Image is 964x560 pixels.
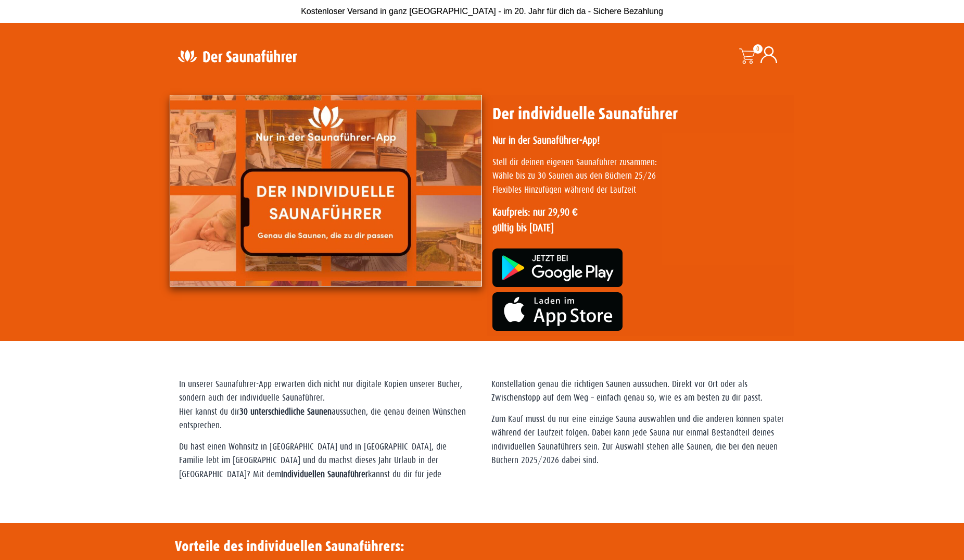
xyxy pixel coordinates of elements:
h1: Der individuelle Saunaführer [492,104,789,124]
p: Zum Kauf musst du nur eine einzige Sauna auswählen und die anderen können später während der Lauf... [491,413,785,468]
span: Kostenloser Versand in ganz [GEOGRAPHIC_DATA] - im 20. Jahr für dich da - Sichere Bezahlung [301,7,663,16]
h3: Vorteile des individuellen Saunaführers: [175,538,404,555]
strong: 30 unterschiedliche Saunen [239,407,332,417]
span: 0 [753,44,763,54]
p: Stell dir deinen eigenen Saunaführer zusammen: Wähle bis zu 30 Saunen aus den Büchern 25/26 Flexi... [492,156,789,197]
strong: Nur in der Saunaführer-App! [492,134,600,146]
strong: Individuellen Saunaführer [281,469,368,479]
strong: Kaufpreis: nur 29,90 € gültig bis [DATE] [492,206,578,233]
p: In unserer Saunaführer-App erwarten dich nicht nur digitale Kopien unserer Bücher, sondern auch d... [179,378,473,433]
